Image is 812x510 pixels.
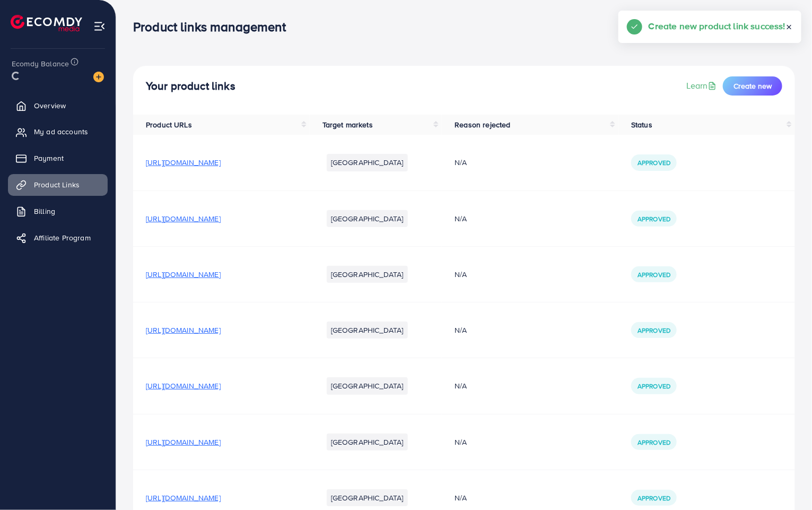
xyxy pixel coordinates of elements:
[327,434,408,451] li: [GEOGRAPHIC_DATA]
[455,325,467,335] span: N/A
[327,154,408,171] li: [GEOGRAPHIC_DATA]
[455,213,467,224] span: N/A
[12,58,69,69] span: Ecomdy Balance
[8,95,108,116] a: Overview
[327,377,408,394] li: [GEOGRAPHIC_DATA]
[455,119,510,130] span: Reason rejected
[638,494,670,503] span: Approved
[146,119,192,130] span: Product URLs
[34,153,64,163] span: Payment
[767,462,804,502] iframe: Chat
[146,80,235,93] h4: Your product links
[327,322,408,339] li: [GEOGRAPHIC_DATA]
[638,326,670,335] span: Approved
[638,158,670,167] span: Approved
[638,438,670,447] span: Approved
[34,126,88,137] span: My ad accounts
[146,269,221,280] span: [URL][DOMAIN_NAME]
[638,382,670,391] span: Approved
[327,266,408,283] li: [GEOGRAPHIC_DATA]
[146,492,221,503] span: [URL][DOMAIN_NAME]
[93,20,106,32] img: menu
[638,214,670,223] span: Approved
[146,325,221,335] span: [URL][DOMAIN_NAME]
[146,437,221,447] span: [URL][DOMAIN_NAME]
[455,437,467,447] span: N/A
[327,489,408,506] li: [GEOGRAPHIC_DATA]
[638,270,670,279] span: Approved
[723,76,782,96] button: Create new
[146,157,221,168] span: [URL][DOMAIN_NAME]
[649,19,785,33] h5: Create new product link success!
[146,213,221,224] span: [URL][DOMAIN_NAME]
[322,119,373,130] span: Target markets
[8,148,108,169] a: Payment
[146,381,221,391] span: [URL][DOMAIN_NAME]
[93,72,104,82] img: image
[631,119,652,130] span: Status
[8,174,108,195] a: Product Links
[734,81,772,91] span: Create new
[8,201,108,222] a: Billing
[455,157,467,168] span: N/A
[11,15,82,31] img: logo
[327,210,408,227] li: [GEOGRAPHIC_DATA]
[34,206,55,217] span: Billing
[686,80,719,92] a: Learn
[34,232,91,243] span: Affiliate Program
[455,381,467,391] span: N/A
[133,19,294,34] h3: Product links management
[455,269,467,280] span: N/A
[34,179,80,190] span: Product Links
[8,121,108,142] a: My ad accounts
[8,227,108,248] a: Affiliate Program
[455,492,467,503] span: N/A
[34,100,66,111] span: Overview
